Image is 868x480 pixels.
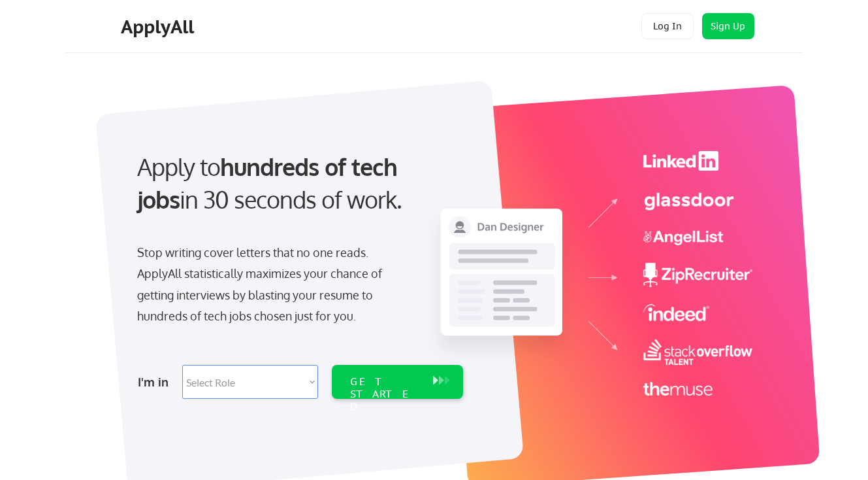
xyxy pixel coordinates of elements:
div: Apply to in 30 seconds of work. [137,150,458,216]
div: Stop writing cover letters that no one reads. ApplyAll statistically maximizes your chance of get... [137,242,406,327]
div: GET STARTED [350,375,420,413]
strong: hundreds of tech jobs [137,152,403,214]
div: I'm in [138,371,174,392]
div: ApplyAll [121,16,198,38]
button: Sign Up [702,13,754,39]
button: Log In [641,13,694,39]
